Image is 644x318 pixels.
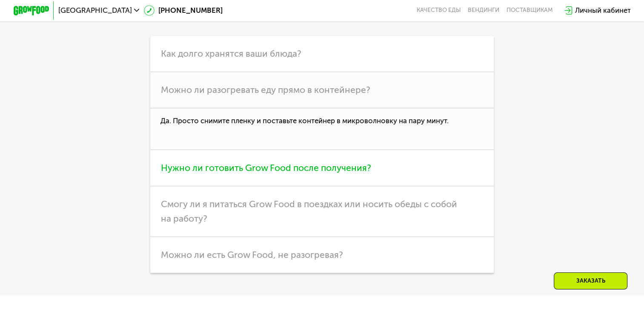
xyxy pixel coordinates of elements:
span: Как долго хранятся ваши блюда? [161,48,301,59]
span: Можно ли разогревать еду прямо в контейнере? [161,84,370,95]
a: Вендинги [468,7,499,14]
p: Да. Просто снимите пленку и поставьте контейнер в микроволновку на пару минут. [150,108,494,150]
span: Нужно ли готовить Grow Food после получения? [161,162,371,173]
div: Личный кабинет [575,5,630,16]
div: поставщикам [507,7,553,14]
a: [PHONE_NUMBER] [144,5,223,16]
span: Можно ли есть Grow Food, не разогревая? [161,249,343,260]
span: Смогу ли я питаться Grow Food в поездках или носить обеды с собой на работу? [161,199,457,224]
a: Качество еды [416,7,461,14]
span: [GEOGRAPHIC_DATA] [58,7,132,14]
div: Заказать [554,272,627,289]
